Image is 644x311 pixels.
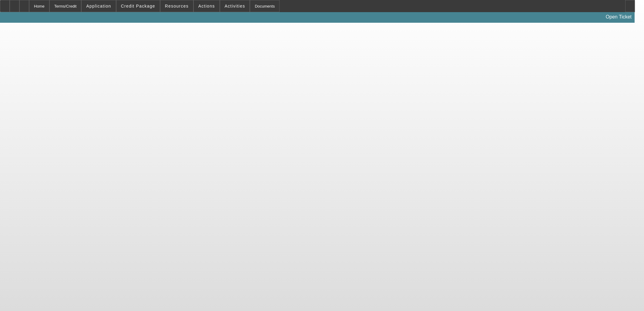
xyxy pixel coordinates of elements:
span: Actions [198,4,215,8]
button: Actions [194,0,220,12]
a: Open Ticket [603,12,634,22]
span: Credit Package [121,4,155,8]
span: Resources [165,4,189,8]
button: Application [82,0,116,12]
span: Activities [225,4,245,8]
button: Resources [160,0,193,12]
span: Application [86,4,111,8]
button: Activities [220,0,250,12]
button: Credit Package [116,0,160,12]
